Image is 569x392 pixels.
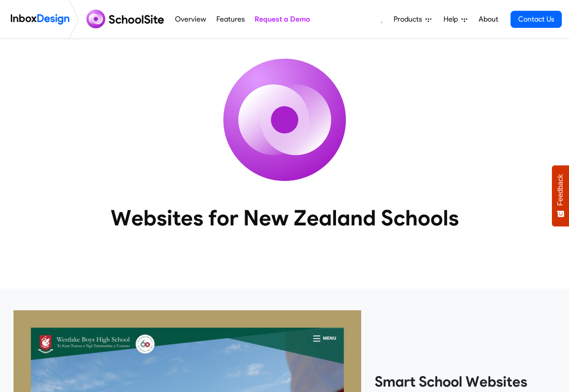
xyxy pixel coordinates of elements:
[83,9,170,30] img: schoolsite logo
[444,14,461,25] span: Help
[556,174,565,206] span: Feedback
[214,10,247,28] a: Features
[394,14,426,25] span: Products
[204,39,366,201] img: icon_schoolsite.svg
[173,10,209,28] a: Overview
[440,10,471,28] a: Help
[71,204,498,231] heading: Websites for New Zealand Schools
[476,10,501,28] a: About
[552,165,569,226] button: Feedback - Show survey
[375,373,556,391] heading: Smart School Websites
[390,10,435,28] a: Products
[252,10,312,28] a: Request a Demo
[511,11,562,28] a: Contact Us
